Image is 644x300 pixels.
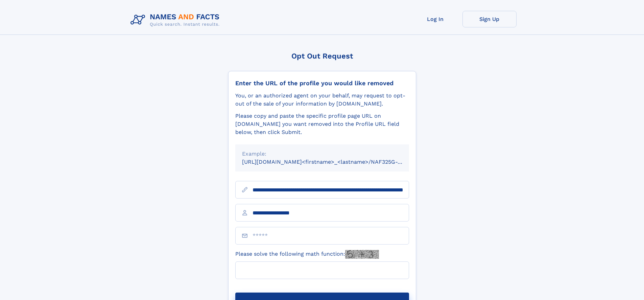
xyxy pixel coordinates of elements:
[462,11,517,27] a: Sign Up
[235,112,409,136] div: Please copy and paste the specific profile page URL on [DOMAIN_NAME] you want removed into the Pr...
[235,92,409,108] div: You, or an authorized agent on your behalf, may request to opt-out of the sale of your informatio...
[235,250,379,259] label: Please solve the following math function:
[242,159,422,165] small: [URL][DOMAIN_NAME]<firstname>_<lastname>/NAF325G-xxxxxxxx
[228,52,416,60] div: Opt Out Request
[128,11,225,29] img: Logo Names and Facts
[235,79,409,87] div: Enter the URL of the profile you would like removed
[408,11,462,27] a: Log In
[242,150,402,158] div: Example:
